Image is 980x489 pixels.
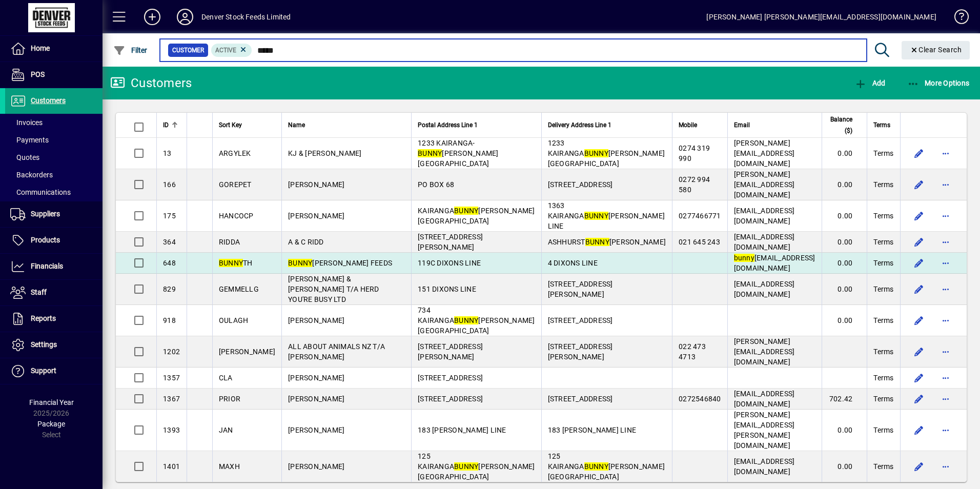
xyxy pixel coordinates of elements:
[734,139,795,168] span: [PERSON_NAME][EMAIL_ADDRESS][DOMAIN_NAME]
[734,119,815,131] div: Email
[163,212,176,220] span: 175
[219,119,242,131] span: Sort Key
[163,374,180,382] span: 1357
[911,208,927,224] button: Edit
[548,452,665,481] span: 125 KAIRANGA [PERSON_NAME][GEOGRAPHIC_DATA]
[136,8,169,26] button: Add
[211,44,252,57] mat-chip: Activation Status: Active
[163,149,172,157] span: 13
[288,316,344,324] span: [PERSON_NAME]
[937,458,954,475] button: More options
[219,316,249,324] span: OULAGH
[5,131,103,149] a: Payments
[288,180,344,189] span: [PERSON_NAME]
[734,337,795,366] span: [PERSON_NAME][EMAIL_ADDRESS][DOMAIN_NAME]
[873,461,893,472] span: Terms
[548,259,598,267] span: 4 DIXONS LINE
[163,180,176,189] span: 166
[854,79,885,87] span: Add
[418,374,483,382] span: [STREET_ADDRESS]
[822,274,867,305] td: 0.00
[215,47,236,54] span: Active
[5,358,103,384] a: Support
[822,169,867,200] td: 0.00
[822,138,867,169] td: 0.00
[418,306,535,335] span: 734 KAIRANGA [PERSON_NAME][GEOGRAPHIC_DATA]
[37,420,65,428] span: Package
[219,180,252,189] span: GOREPET
[937,422,954,438] button: More options
[288,259,312,267] em: BUNNY
[548,342,613,361] span: [STREET_ADDRESS][PERSON_NAME]
[873,284,893,294] span: Terms
[828,114,853,136] span: Balance ($)
[937,370,954,386] button: More options
[418,139,499,168] span: 1233 KAIRANGA- [PERSON_NAME][GEOGRAPHIC_DATA]
[418,452,535,481] span: 125 KAIRANGA [PERSON_NAME][GEOGRAPHIC_DATA]
[873,119,890,131] span: Terms
[5,36,103,62] a: Home
[288,426,344,434] span: [PERSON_NAME]
[31,96,66,105] span: Customers
[418,119,478,131] span: Postal Address Line 1
[163,348,180,356] span: 1202
[29,398,74,406] span: Financial Year
[201,9,291,25] div: Denver Stock Feeds Limited
[5,114,103,131] a: Invoices
[822,410,867,451] td: 0.00
[548,119,611,131] span: Delivery Address Line 1
[852,74,888,92] button: Add
[288,462,344,471] span: [PERSON_NAME]
[219,259,253,267] span: TH
[905,74,972,92] button: More Options
[163,119,169,131] span: ID
[911,145,927,161] button: Edit
[822,253,867,274] td: 0.00
[288,342,385,361] span: ALL ABOUT ANIMALS NZ T/A [PERSON_NAME]
[937,234,954,250] button: More options
[734,390,795,408] span: [EMAIL_ADDRESS][DOMAIN_NAME]
[873,394,893,404] span: Terms
[548,201,665,230] span: 1363 KAIRANGA [PERSON_NAME] LINE
[548,316,613,324] span: [STREET_ADDRESS]
[734,254,815,272] span: [EMAIL_ADDRESS][DOMAIN_NAME]
[454,462,478,471] em: BUNNY
[288,238,324,246] span: A & C RIDD
[418,285,476,293] span: 151 DIXONS LINE
[822,232,867,253] td: 0.00
[10,171,53,179] span: Backorders
[822,389,867,410] td: 702.42
[5,306,103,332] a: Reports
[548,426,637,434] span: 183 [PERSON_NAME] LINE
[418,233,483,251] span: [STREET_ADDRESS][PERSON_NAME]
[31,340,57,349] span: Settings
[679,212,721,220] span: 0277466771
[873,237,893,247] span: Terms
[169,8,201,26] button: Profile
[873,425,893,435] span: Terms
[5,280,103,305] a: Staff
[679,119,697,131] span: Mobile
[163,285,176,293] span: 829
[734,411,795,450] span: [PERSON_NAME][EMAIL_ADDRESS][PERSON_NAME][DOMAIN_NAME]
[163,238,176,246] span: 364
[288,149,362,157] span: KJ & [PERSON_NAME]
[163,395,180,403] span: 1367
[822,305,867,336] td: 0.00
[288,212,344,220] span: [PERSON_NAME]
[937,208,954,224] button: More options
[5,201,103,227] a: Suppliers
[219,212,254,220] span: HANCOCP
[5,166,103,184] a: Backorders
[5,228,103,253] a: Products
[5,184,103,201] a: Communications
[163,426,180,434] span: 1393
[288,119,305,131] span: Name
[10,188,71,196] span: Communications
[10,136,49,144] span: Payments
[5,149,103,166] a: Quotes
[937,312,954,329] button: More options
[548,238,666,246] span: ASHHURST [PERSON_NAME]
[911,343,927,360] button: Edit
[110,75,192,91] div: Customers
